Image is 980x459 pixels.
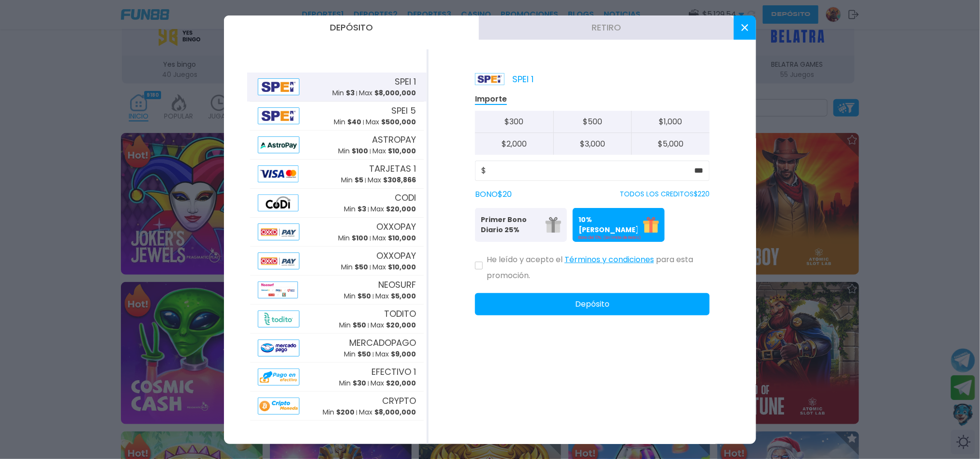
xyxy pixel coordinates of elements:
button: AlipayEFECTIVO 1Min $30Max $20,000 [247,363,427,392]
img: Alipay [258,136,299,153]
p: Importe [475,94,507,105]
img: Alipay [258,398,299,415]
button: $5,000 [631,133,710,155]
img: Alipay [258,340,299,356]
label: BONO $ 20 [475,189,512,200]
button: Términos y condiciones [564,250,654,270]
p: Max [359,88,416,98]
span: $ 500,000 [381,117,416,127]
span: ASTROPAY [372,133,416,146]
span: $ 5,000 [391,291,416,301]
img: Alipay [258,165,298,182]
span: CODI [395,191,416,204]
img: Alipay [258,369,299,385]
button: Depósito [224,15,479,40]
span: NEOSURF [378,278,416,291]
img: Alipay [258,107,299,124]
p: Max [371,320,416,330]
p: Min [341,175,363,185]
button: $300 [475,111,553,133]
img: Platform Logo [475,73,505,85]
p: Min [339,320,366,330]
p: SPEI 1 [475,73,534,86]
button: AlipayOXXOPAYMin $100Max $10,000 [247,218,427,247]
p: TODOS LOS CREDITOS $ 220 [620,189,710,199]
span: $ 50 [355,262,368,272]
img: gift [546,217,561,233]
img: Alipay [258,252,299,269]
img: Alipay [258,194,298,211]
button: AlipayTODITOMin $50Max $20,000 [247,305,427,334]
span: $ 50 [353,320,366,330]
p: Max [366,117,416,127]
p: Min [341,262,368,272]
img: Alipay [258,281,298,298]
img: Alipay [258,223,299,240]
span: $ 50 [357,291,371,301]
p: Max [371,204,416,214]
button: $1,000 [631,111,710,133]
span: OXXOPAY [376,220,416,233]
p: Max [368,175,416,185]
p: Max [375,349,416,359]
span: $ 10,000 [388,233,416,243]
span: $ [481,165,486,177]
span: TARJETAS 1 [369,162,416,175]
span: $ 3 [346,88,355,98]
p: Max [359,407,416,417]
img: gift [643,217,659,233]
button: AlipayOXXOPAYMin $50Max $10,000 [247,247,427,276]
span: SPEI 1 [395,75,416,88]
button: Depósito [475,293,710,315]
span: $ 20,000 [386,378,416,388]
p: Max [372,146,416,156]
button: $3,000 [553,133,632,155]
p: Min [344,349,371,359]
span: SPEI 5 [391,104,416,117]
button: AlipaySPEI 5Min $40Max $500,000 [247,102,427,131]
button: AlipayNEOSURFMin $50Max $5,000 [247,276,427,305]
span: $ 200 [336,407,355,417]
span: $ 100 [352,146,368,156]
button: AlipayASTROPAYMin $100Max $10,000 [247,131,427,160]
p: Min [334,117,361,127]
span: $ 50 [357,349,371,359]
span: TODITO [384,307,416,320]
span: MERCADOPAGO [349,336,416,349]
p: Min [338,146,368,156]
button: Retiro [479,15,734,40]
p: Primer Bono Diario 25% [481,215,540,235]
span: $ 9,000 [391,349,416,359]
p: Min [339,378,366,388]
span: $ 20,000 [386,204,416,214]
span: $ 100 [352,233,368,243]
p: Min [344,204,366,214]
span: $ 30 [353,378,366,388]
p: He leído y acepto el para esta promoción. [487,250,710,281]
p: Max [372,262,416,272]
img: Alipay [258,311,299,327]
button: AlipayCODIMin $3Max $20,000 [247,189,427,218]
button: 10% [PERSON_NAME]Bono del 10%: (Sin límite de Retiro) [573,208,665,242]
span: $ 20,000 [386,320,416,330]
span: $ 308,866 [383,175,416,185]
span: $ 5 [355,175,363,185]
p: Min [323,407,355,417]
span: $ 40 [347,117,361,127]
button: AlipayTARJETAS 1Min $5Max $308,866 [247,160,427,189]
p: Max [372,233,416,243]
p: Min [344,291,371,301]
p: Max [371,378,416,388]
span: $ 10,000 [388,262,416,272]
button: AlipayMERCADOPAGOMin $50Max $9,000 [247,334,427,363]
span: CRYPTO [382,394,416,407]
button: Primer Bono Diario 25% [475,208,567,242]
p: 10% [PERSON_NAME] [579,215,638,235]
p: Max [375,291,416,301]
img: Alipay [258,78,299,95]
p: Bono del 10%: (Sin límite de Retiro) [579,235,659,241]
span: $ 8,000,000 [374,88,416,98]
span: $ 3 [357,204,366,214]
span: $ 10,000 [388,146,416,156]
span: OXXOPAY [376,249,416,262]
